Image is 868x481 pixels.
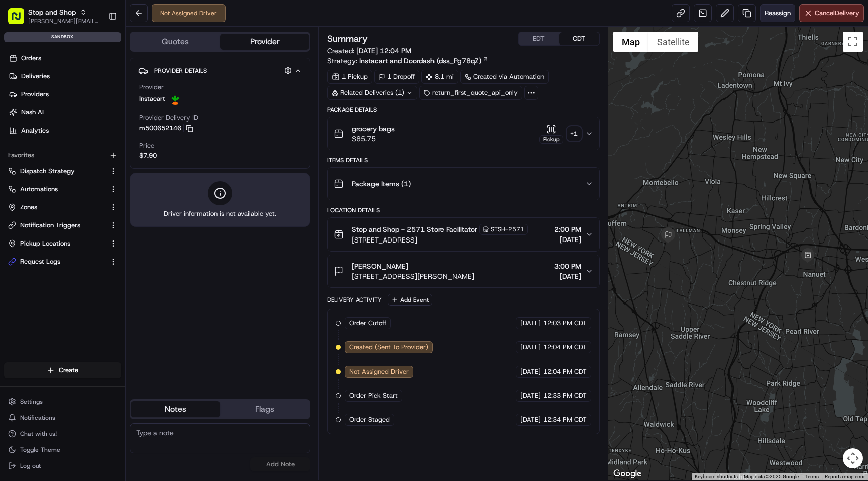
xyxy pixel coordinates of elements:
span: Dispatch Strategy [20,167,75,176]
button: Notifications [4,411,121,425]
span: Create [59,366,78,375]
span: Stop and Shop - 2571 Store Facilitator [352,224,477,234]
span: Log out [20,462,41,470]
span: 12:04 PM CDT [543,343,587,352]
span: Not Assigned Driver [349,367,409,376]
span: [DATE] [554,234,581,245]
span: Package Items ( 1 ) [352,179,411,189]
a: Created via Automation [460,70,549,84]
span: Driver information is not available yet. [164,209,276,218]
span: 12:33 PM CDT [543,391,587,400]
button: [PERSON_NAME][EMAIL_ADDRESS][DOMAIN_NAME] [28,17,100,25]
a: Nash AI [4,104,125,121]
img: Google [611,467,644,480]
div: Pickup [539,135,563,144]
div: Favorites [4,147,121,163]
button: Package Items (1) [328,168,599,200]
button: CDT [559,32,599,45]
button: Create [4,362,121,378]
span: Toggle Theme [20,446,60,454]
span: grocery bags [352,124,395,134]
button: Chat with us! [4,427,121,441]
button: Toggle fullscreen view [843,32,863,52]
span: Order Pick Start [349,391,398,400]
span: Instacart [139,94,165,103]
a: Zones [8,203,105,212]
button: Provider Details [138,62,302,79]
a: Providers [4,86,125,102]
a: Automations [8,185,105,194]
div: Strategy: [327,56,489,66]
a: Notification Triggers [8,221,105,230]
a: Request Logs [8,257,105,266]
span: Map data ©2025 Google [744,474,799,479]
button: Stop and Shop [28,7,76,17]
span: Reassign [765,9,791,18]
span: Request Logs [20,257,60,266]
span: [DATE] 12:04 PM [356,46,411,55]
span: Zones [20,203,37,212]
div: return_first_quote_api_only [419,86,522,100]
span: Created (Sent To Provider) [349,343,428,352]
img: instacart_logo.png [169,93,181,105]
div: Package Details [327,106,599,114]
span: 12:34 PM CDT [543,415,587,424]
button: Pickup+1 [539,124,581,144]
a: Analytics [4,123,125,139]
div: Location Details [327,206,599,214]
button: Reassign [760,4,795,22]
span: Providers [21,90,49,99]
span: Order Staged [349,415,390,424]
h3: Summary [327,34,368,43]
span: 3:00 PM [554,261,581,271]
button: Notification Triggers [4,217,121,233]
span: $7.90 [139,151,157,160]
span: [DATE] [520,367,541,376]
span: Instacart and Doordash (dss_Pg78qZ) [359,56,481,66]
span: Notifications [20,414,55,422]
button: Map camera controls [843,448,863,468]
button: Request Logs [4,254,121,270]
button: Flags [220,401,309,417]
a: Orders [4,50,125,66]
span: Automations [20,185,58,194]
span: STSH-2571 [491,225,524,233]
button: Keyboard shortcuts [695,473,738,480]
span: 2:00 PM [554,224,581,234]
span: Analytics [21,126,49,135]
button: Dispatch Strategy [4,163,121,179]
span: $85.75 [352,134,395,144]
span: Pylon [100,55,122,63]
button: Pickup [539,124,563,144]
span: 12:04 PM CDT [543,367,587,376]
span: [DATE] [520,319,541,328]
button: Stop and Shop - 2571 Store FacilitatorSTSH-2571[STREET_ADDRESS]2:00 PM[DATE] [328,218,599,251]
div: + 1 [567,127,581,141]
button: EDT [519,32,559,45]
span: Cancel Delivery [815,9,859,18]
button: [PERSON_NAME][STREET_ADDRESS][PERSON_NAME]3:00 PM[DATE] [328,255,599,287]
span: [DATE] [520,415,541,424]
span: Provider Details [154,67,207,75]
a: Dispatch Strategy [8,167,105,176]
a: Pickup Locations [8,239,105,248]
span: Orders [21,54,41,63]
button: m500652146 [139,124,193,133]
span: Pickup Locations [20,239,70,248]
span: Price [139,141,154,150]
button: Quotes [131,34,220,50]
span: Settings [20,398,43,406]
div: 1 Dropoff [374,70,419,84]
span: Nash AI [21,108,44,117]
button: Stop and Shop[PERSON_NAME][EMAIL_ADDRESS][DOMAIN_NAME] [4,4,104,28]
button: Provider [220,34,309,50]
span: Created: [327,46,411,56]
button: Zones [4,199,121,215]
span: Deliveries [21,72,50,81]
span: [PERSON_NAME] [352,261,408,271]
button: Add Event [388,294,432,306]
button: Log out [4,459,121,473]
